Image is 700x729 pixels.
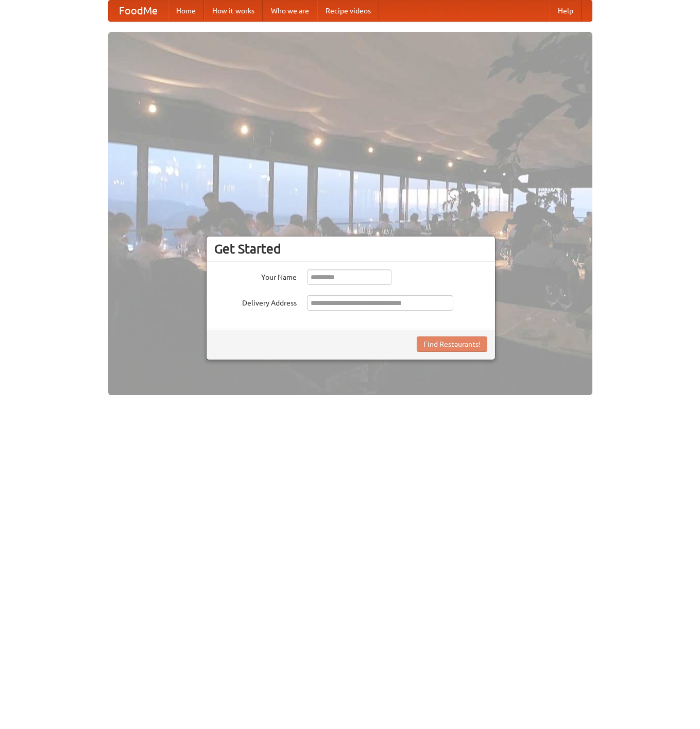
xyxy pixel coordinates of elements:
[168,1,204,21] a: Home
[214,269,297,282] label: Your Name
[204,1,263,21] a: How it works
[263,1,317,21] a: Who we are
[550,1,582,21] a: Help
[109,1,168,21] a: FoodMe
[214,241,487,257] h3: Get Started
[417,336,487,352] button: Find Restaurants!
[317,1,379,21] a: Recipe videos
[214,295,297,308] label: Delivery Address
